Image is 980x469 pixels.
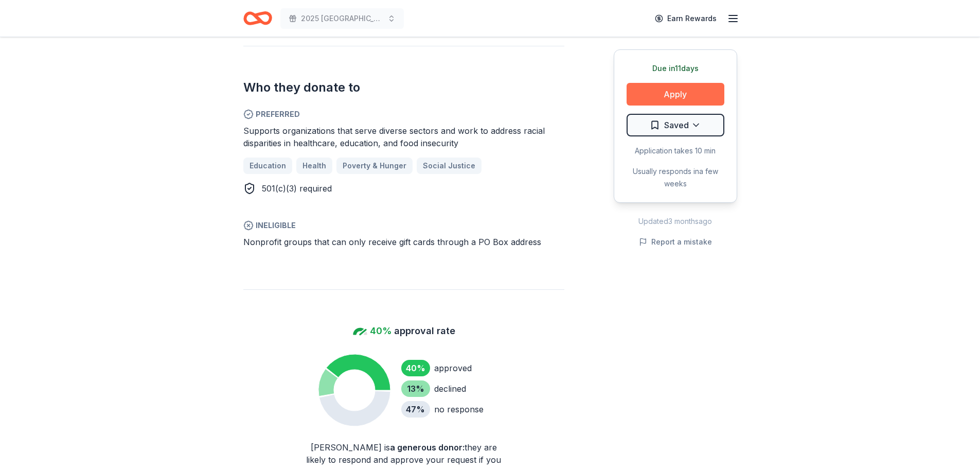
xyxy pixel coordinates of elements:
[627,165,724,190] div: Usually responds in a few weeks
[390,442,465,453] span: a generous donor :
[417,158,482,174] a: Social Justice
[243,219,564,232] span: Ineligible
[243,108,564,120] span: Preferred
[627,62,724,75] div: Due in 11 days
[401,380,430,397] div: 13 %
[302,160,326,172] span: Health
[434,362,472,374] div: approved
[664,118,689,132] span: Saved
[243,126,545,148] span: Supports organizations that serve diverse sectors and work to address racial disparities in healt...
[639,236,712,248] button: Report a mistake
[370,323,392,339] span: 40%
[423,160,475,172] span: Social Justice
[280,8,404,29] button: 2025 [GEOGRAPHIC_DATA] Equality [US_STATE] Gala
[627,83,724,106] button: Apply
[434,383,466,395] div: declined
[343,160,406,172] span: Poverty & Hunger
[401,360,430,376] div: 40 %
[243,237,541,247] span: Nonprofit groups that can only receive gift cards through a PO Box address
[336,158,413,174] a: Poverty & Hunger
[301,12,383,25] span: 2025 [GEOGRAPHIC_DATA] Equality [US_STATE] Gala
[627,114,724,136] button: Saved
[401,401,430,418] div: 47 %
[243,6,272,30] a: Home
[296,158,332,174] a: Health
[614,215,737,228] div: Updated 3 months ago
[243,79,564,96] h2: Who they donate to
[394,323,455,339] span: approval rate
[649,9,723,28] a: Earn Rewards
[434,403,484,415] div: no response
[262,183,332,194] span: 501(c)(3) required
[250,160,286,172] span: Education
[243,158,292,174] a: Education
[627,145,724,157] div: Application takes 10 min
